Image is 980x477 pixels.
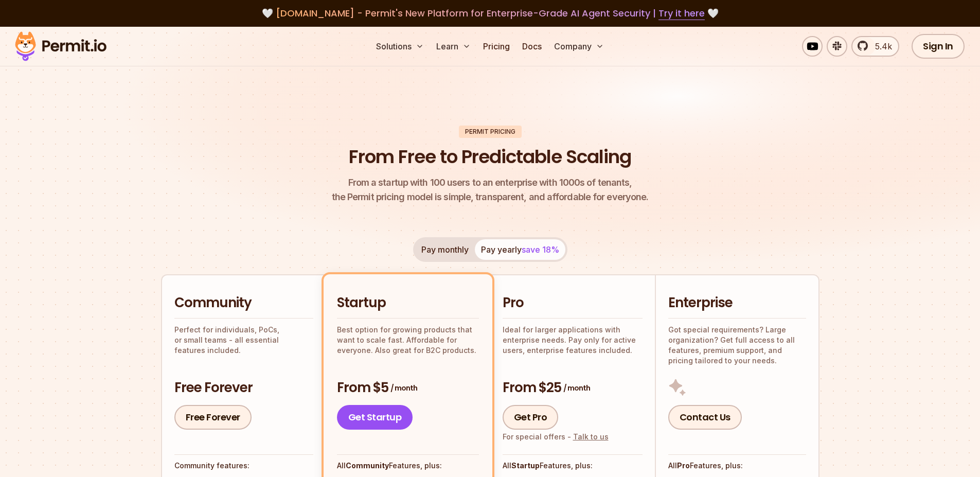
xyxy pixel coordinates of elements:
[869,40,892,52] span: 5.4k
[174,294,313,312] h2: Community
[668,405,742,430] a: Contact Us
[503,294,643,312] h2: Pro
[851,36,899,57] a: 5.4k
[658,7,705,20] a: Try it here
[550,36,608,57] button: Company
[337,379,479,397] h3: From $5
[668,294,806,312] h2: Enterprise
[677,461,690,470] strong: Pro
[332,175,649,204] p: the Permit pricing model is simple, transparent, and affordable for everyone.
[337,294,479,312] h2: Startup
[25,6,955,21] div: 🤍 🤍
[503,325,643,356] p: Ideal for larger applications with enterprise needs. Pay only for active users, enterprise featur...
[503,405,559,430] a: Get Pro
[174,405,252,430] a: Free Forever
[415,239,475,260] button: Pay monthly
[459,126,522,138] div: Permit Pricing
[174,325,313,356] p: Perfect for individuals, PoCs, or small teams - all essential features included.
[174,379,313,397] h3: Free Forever
[337,461,479,471] h4: All Features, plus:
[503,379,643,397] h3: From $25
[346,461,389,470] strong: Community
[390,383,417,393] span: / month
[563,383,590,393] span: / month
[573,432,609,441] a: Talk to us
[337,405,413,430] a: Get Startup
[518,36,546,57] a: Docs
[503,432,609,442] div: For special offers -
[432,36,475,57] button: Learn
[337,325,479,356] p: Best option for growing products that want to scale fast. Affordable for everyone. Also great for...
[479,36,514,57] a: Pricing
[276,7,705,20] span: [DOMAIN_NAME] - Permit's New Platform for Enterprise-Grade AI Agent Security |
[332,175,649,190] span: From a startup with 100 users to an enterprise with 1000s of tenants,
[503,461,643,471] h4: All Features, plus:
[668,461,806,471] h4: All Features, plus:
[511,461,540,470] strong: Startup
[668,325,806,366] p: Got special requirements? Large organization? Get full access to all features, premium support, a...
[10,29,111,64] img: Permit logo
[349,144,631,170] h1: From Free to Predictable Scaling
[912,34,965,59] a: Sign In
[372,36,428,57] button: Solutions
[174,461,313,471] h4: Community features:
